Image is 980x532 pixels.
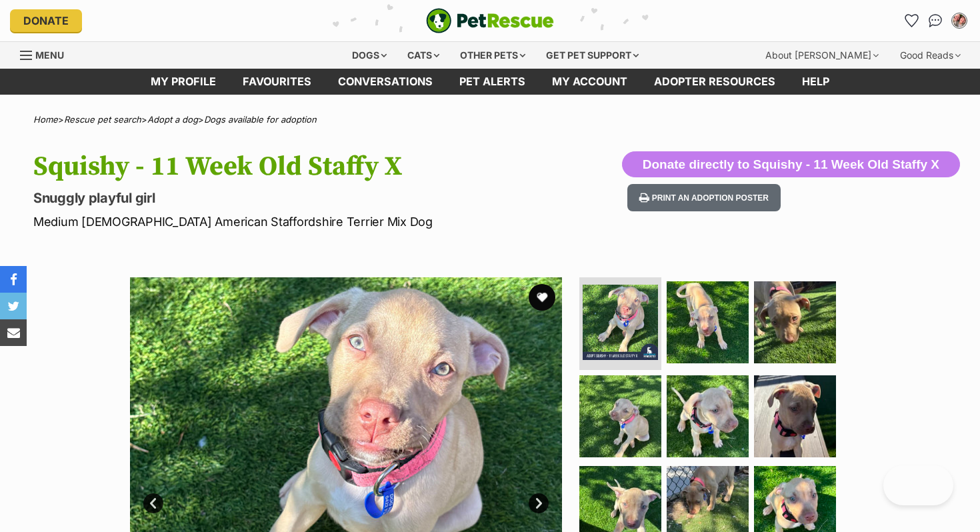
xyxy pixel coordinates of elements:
[901,10,970,31] ul: Account quick links
[229,69,325,95] a: Favourites
[33,189,597,207] p: Snuggly playful girl
[641,69,789,95] a: Adopter resources
[35,49,64,61] span: Menu
[33,114,58,125] a: Home
[33,151,597,182] h1: Squishy - 11 Week Old Staffy X
[426,8,554,33] a: PetRescue
[137,69,229,95] a: My profile
[789,69,843,95] a: Help
[398,42,449,69] div: Cats
[929,14,943,27] img: chat-41dd97257d64d25036548639549fe6c8038ab92f7586957e7f3b1b290dea8141.svg
[622,151,960,178] button: Donate directly to Squishy - 11 Week Old Staffy X
[147,114,198,125] a: Adopt a dog
[10,9,82,32] a: Donate
[343,42,396,69] div: Dogs
[901,10,922,31] a: Favourites
[143,493,163,513] a: Prev
[953,14,966,27] img: Remi Lynch profile pic
[64,114,141,125] a: Rescue pet search
[426,8,554,33] img: logo-e224e6f780fb5917bec1dbf3a21bbac754714ae5b6737aabdf751b685950b380.svg
[204,114,317,125] a: Dogs available for adoption
[446,69,539,95] a: Pet alerts
[20,42,73,66] a: Menu
[539,69,641,95] a: My account
[754,281,836,363] img: Photo of Squishy 11 Week Old Staffy X
[754,375,836,457] img: Photo of Squishy 11 Week Old Staffy X
[583,285,658,360] img: Photo of Squishy 11 Week Old Staffy X
[667,281,749,363] img: Photo of Squishy 11 Week Old Staffy X
[949,10,970,31] button: My account
[537,42,648,69] div: Get pet support
[667,375,749,457] img: Photo of Squishy 11 Week Old Staffy X
[451,42,535,69] div: Other pets
[529,284,555,311] button: favourite
[529,493,549,513] a: Next
[925,10,946,31] a: Conversations
[756,42,888,69] div: About [PERSON_NAME]
[33,213,597,231] p: Medium [DEMOGRAPHIC_DATA] American Staffordshire Terrier Mix Dog
[325,69,446,95] a: conversations
[579,375,661,457] img: Photo of Squishy 11 Week Old Staffy X
[627,184,781,211] button: Print an adoption poster
[883,465,953,505] iframe: Help Scout Beacon - Open
[891,42,970,69] div: Good Reads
